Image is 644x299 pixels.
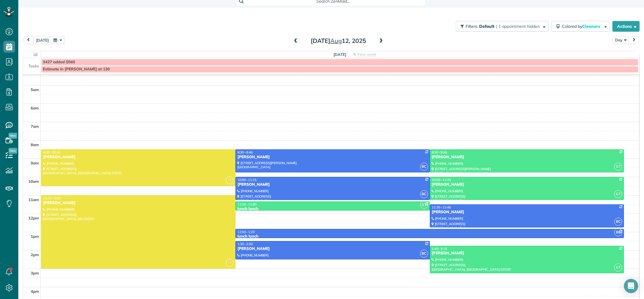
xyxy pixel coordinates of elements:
div: lunch lunch [237,206,428,211]
span: Cleaners [582,24,601,29]
button: prev [23,36,34,44]
div: [PERSON_NAME] [43,201,234,206]
div: Open Intercom Messenger [624,279,638,293]
button: Colored byCleaners [552,21,610,32]
span: 1:30 - 2:30 [238,242,253,246]
span: BC [420,250,428,258]
span: 10:00 - 11:15 [238,178,257,182]
span: BC [420,163,428,171]
div: [PERSON_NAME] [432,251,622,256]
span: 1pm [31,234,39,239]
button: [DATE] [33,36,51,44]
span: 11:20 - 11:50 [238,202,257,206]
span: 8:30 - 9:45 [238,150,253,154]
span: 6am [31,106,39,110]
span: 10:00 - 11:15 [432,178,451,182]
span: Colored by [562,24,602,29]
span: 1:45 - 3:15 [432,247,447,251]
span: 10am [28,179,39,184]
button: next [628,36,640,44]
h2: [DATE] 12, 2025 [301,38,375,44]
div: [PERSON_NAME] [432,155,622,160]
span: GT [420,201,428,209]
div: [PERSON_NAME] [432,182,622,187]
div: lunch lunch [237,234,622,239]
span: Aug [330,37,342,44]
span: 12pm [28,216,39,220]
span: Filters: [466,24,478,29]
span: 8:30 - 9:45 [432,150,447,154]
span: Estimate in [PERSON_NAME] at 130 [43,67,110,72]
div: [PERSON_NAME] [237,246,428,251]
span: New [9,133,17,139]
div: [PERSON_NAME] [237,155,428,160]
span: 4pm [31,289,39,294]
span: 7am [31,124,39,129]
span: | 1 appointment hidden [496,24,540,29]
div: [PERSON_NAME] [237,182,428,187]
span: GT [614,163,622,171]
span: 2pm [31,252,39,257]
span: GT [614,264,622,271]
span: 5am [31,87,39,92]
span: BC [614,218,622,226]
span: 3pm [31,271,39,275]
span: 3427 added $560 [43,60,75,64]
span: New [9,148,17,154]
span: YT [226,176,234,184]
span: 11:30 - 12:45 [432,205,451,209]
div: [PERSON_NAME] [43,155,234,160]
a: Filters: Default | 1 appointment hidden [453,21,549,32]
span: 11am [28,197,39,202]
span: 8am [31,142,39,147]
span: 8:30 - 10:30 [43,150,60,154]
span: Default [479,24,495,29]
span: [DATE] [334,52,346,57]
button: Filters: Default | 1 appointment hidden [456,21,549,32]
span: View week [357,52,376,57]
button: Day [612,36,629,44]
div: [PERSON_NAME] [432,210,622,215]
span: BC [614,228,622,236]
button: Actions [612,21,640,32]
span: GT [614,190,622,198]
span: 9am [31,161,39,165]
span: 11:00 - 3:00 [43,196,60,200]
span: YT [226,259,234,267]
span: BC [420,190,428,198]
span: 12:50 - 1:20 [238,230,255,234]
